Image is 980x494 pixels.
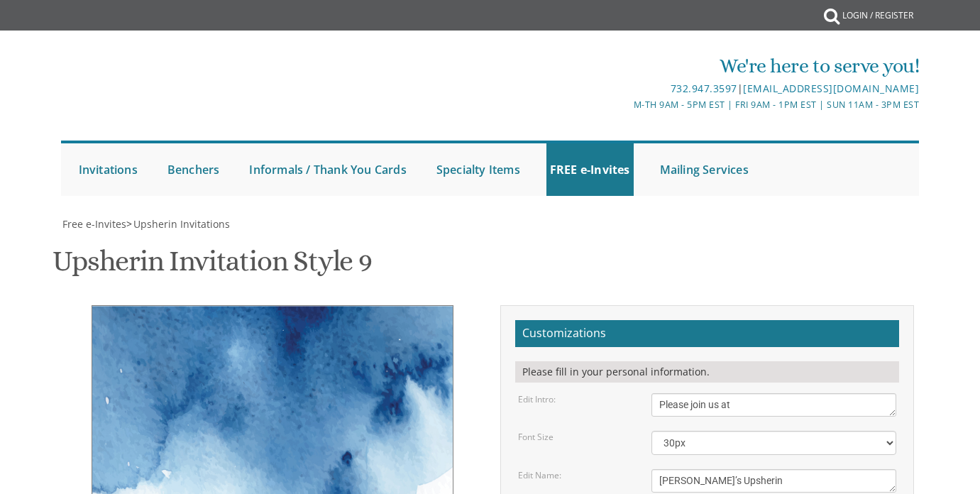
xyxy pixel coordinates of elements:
[515,361,898,383] div: Please fill in your personal information.
[62,217,126,231] span: Free e-Invites
[651,469,896,493] textarea: [PERSON_NAME]’s Upsherin
[546,143,634,196] a: FREE e-Invites
[515,320,898,347] h2: Customizations
[53,246,372,287] h1: Upsherin Invitation Style 9
[348,52,920,80] div: We're here to serve you!
[671,82,737,95] a: 732.947.3597
[126,217,230,231] span: >
[651,393,896,417] textarea: Please join us at
[164,143,224,196] a: Benchers
[132,217,230,231] a: Upsherin Invitations
[133,217,230,231] span: Upsherin Invitations
[518,393,556,405] label: Edit Intro:
[348,97,920,112] div: M-Th 9am - 5pm EST | Fri 9am - 1pm EST | Sun 11am - 3pm EST
[518,431,554,443] label: Font Size
[75,143,141,196] a: Invitations
[433,143,524,196] a: Specialty Items
[656,143,752,196] a: Mailing Services
[348,80,920,97] div: |
[743,82,919,95] a: [EMAIL_ADDRESS][DOMAIN_NAME]
[61,217,126,231] a: Free e-Invites
[518,469,561,481] label: Edit Name:
[246,143,409,196] a: Informals / Thank You Cards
